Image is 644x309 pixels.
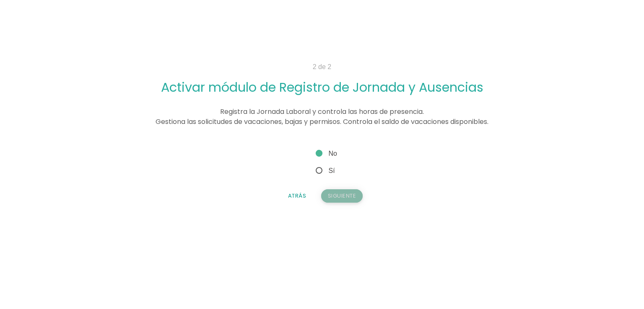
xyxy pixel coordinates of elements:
button: Siguiente [321,189,363,203]
span: Registra la Jornada Laboral y controla las horas de presencia. Gestiona las solicitudes de vacaci... [156,107,488,126]
p: 2 de 2 [96,62,547,72]
button: Atrás [281,189,313,203]
span: Sí [314,165,335,176]
span: No [314,148,337,159]
h2: Activar módulo de Registro de Jornada y Ausencias [96,80,547,94]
